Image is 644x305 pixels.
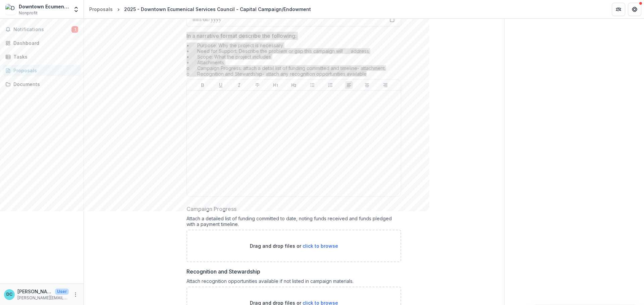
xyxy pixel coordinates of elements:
a: Tasks [3,51,81,62]
span: Nonprofit [19,10,38,16]
div: Documents [13,81,75,88]
div: Dashboard [13,40,75,47]
a: Proposals [87,4,115,14]
span: Notifications [13,27,71,32]
div: 2025 - Downtown Ecumenical Services Council - Capital Campaign/Endowment [124,6,311,13]
button: Heading 2 [290,81,298,89]
p: [PERSON_NAME][EMAIL_ADDRESS][PERSON_NAME][DOMAIN_NAME] [17,295,69,301]
a: Dashboard [3,37,81,49]
button: Open entity switcher [71,3,81,16]
button: Underline [217,81,225,89]
button: Bold [199,81,207,89]
div: David Clark [6,292,12,297]
span: click to browse [303,243,338,249]
button: Ordered List [326,81,334,89]
p: Campaign Progress [186,205,236,213]
button: Bullet List [308,81,316,89]
img: Downtown Ecumencial Services Council [5,4,16,15]
button: Align Left [345,81,353,89]
span: 1 [71,26,78,33]
button: Notifications1 [3,24,81,35]
p: [PERSON_NAME] [17,288,52,295]
p: User [55,289,69,295]
p: In a narrative format describe the following: [186,32,297,40]
button: Strike [253,81,261,89]
button: Partners [612,3,625,16]
div: • Purpose: Why the project is necessary • Need for Support: Describe the problem or gap this camp... [186,43,401,79]
div: Attach a detailed list of funding committed to date, noting funds received and funds pledged with... [186,216,401,230]
div: Attach recognition opportunities available if not listed in campaign materials. [186,278,401,287]
button: Heading 1 [272,81,280,89]
p: Recognition and Stewardship [186,268,260,276]
button: More [71,291,79,299]
div: Downtown Ecumencial Services Council [19,3,69,10]
div: Proposals [89,6,113,13]
nav: breadcrumb [87,4,314,14]
button: Align Right [381,81,389,89]
a: Proposals [3,65,81,76]
a: Documents [3,79,81,90]
p: Drag and drop files or [250,242,338,249]
button: Align Center [363,81,371,89]
button: Italicize [235,81,243,89]
div: Proposals [13,67,75,74]
div: Tasks [13,53,75,60]
button: Get Help [628,3,641,16]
